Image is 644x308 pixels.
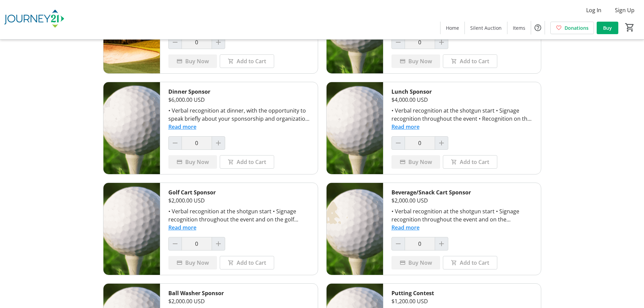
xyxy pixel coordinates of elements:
div: $2,000.00 USD [391,196,533,205]
div: $4,000.00 USD [391,96,533,104]
div: Dinner Sponsor [168,88,310,96]
input: Lunch Sponsor Quantity [405,136,435,150]
div: Golf Cart Sponsor [168,188,310,196]
span: Home [446,24,459,31]
div: $6,000.00 USD [168,96,310,104]
input: Beverage/Snack Cart Sponsor Quantity [405,237,435,251]
span: Buy [603,24,612,31]
div: $2,000.00 USD [168,196,310,205]
span: Sign Up [615,6,635,14]
img: Dinner Sponsor [103,82,160,174]
a: Items [507,22,531,34]
button: Read more [168,123,196,131]
span: Log In [586,6,601,14]
div: $1,200.00 USD [391,297,533,305]
a: Buy [597,22,618,34]
button: Log In [581,5,607,16]
input: Golf Cart Sponsor Quantity [182,237,212,251]
button: Help [531,21,545,34]
span: Silent Auction [470,24,502,31]
button: Cart [624,21,636,33]
div: • Verbal recognition at the shotgun start • Signage recognition throughout the event and on the g... [168,207,310,223]
img: Beverage/Snack Cart Sponsor [327,183,383,275]
div: Ball Washer Sponsor [168,289,310,297]
button: Read more [391,223,420,232]
div: • Verbal recognition at the shotgun start • Signage recognition throughout the event • Recognitio... [391,106,533,123]
div: • Verbal recognition at dinner, with the opportunity to speak briefly about your sponsorship and ... [168,106,310,123]
button: Sign Up [610,5,640,16]
img: Lunch Sponsor [327,82,383,174]
div: Beverage/Snack Cart Sponsor [391,188,533,196]
div: Lunch Sponsor [391,88,533,96]
div: Putting Contest [391,289,533,297]
input: Presenting Sponsor Quantity [405,35,435,49]
input: Dinner Sponsor Quantity [182,136,212,150]
span: Donations [565,24,589,31]
a: Home [440,22,464,34]
button: Read more [168,223,196,232]
span: Items [513,24,525,31]
div: • Verbal recognition at the shotgun start • Signage recognition throughout the event and on the b... [391,207,533,223]
div: $2,000.00 USD [168,297,310,305]
a: Silent Auction [465,22,507,34]
button: Read more [391,123,420,131]
a: Donations [550,22,594,34]
img: Golf Cart Sponsor [103,183,160,275]
input: Drink Cup with Lid and refills Quantity [182,35,212,49]
img: Journey21's Logo [4,3,64,37]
